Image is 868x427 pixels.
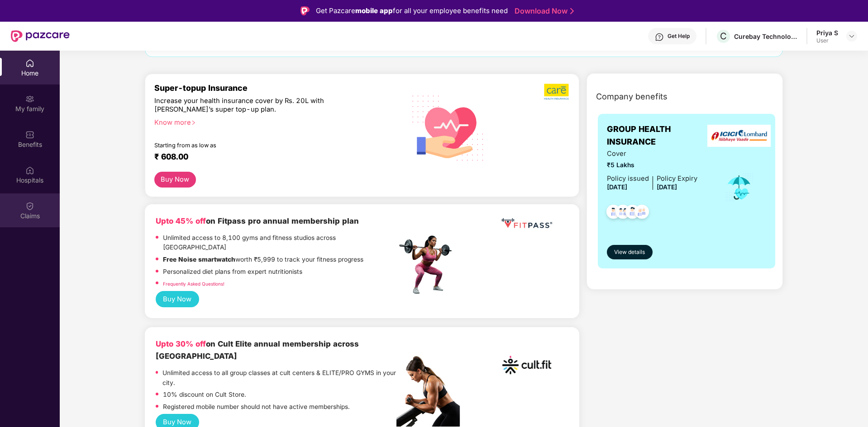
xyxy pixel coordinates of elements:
[154,142,358,148] div: Starting from as low as
[163,402,350,412] p: Registered mobile number should not have active memberships.
[154,97,358,114] div: Increase your health insurance cover by Rs. 20L with [PERSON_NAME]’s super top-up plan.
[300,6,310,15] img: Logo
[596,90,668,103] span: Company benefits
[191,120,196,125] span: right
[163,233,396,253] p: Unlimited access to 8,100 gyms and fitness studios across [GEOGRAPHIC_DATA]
[725,173,754,202] img: icon
[25,94,34,103] img: svg+xml;base64,PHN2ZyB3aWR0aD0iMjAiIGhlaWdodD0iMjAiIHZpZXdCb3g9IjAgMCAyMCAyMCIgZmlsbD0ibm9uZSIgeG...
[156,216,359,225] b: on Fitpass pro annual membership plan
[657,183,677,191] span: [DATE]
[156,291,199,308] button: Buy Now
[405,84,491,171] img: svg+xml;base64,PHN2ZyB4bWxucz0iaHR0cDovL3d3dy53My5vcmcvMjAwMC9zdmciIHhtbG5zOnhsaW5rPSJodHRwOi8vd3...
[720,31,727,42] span: C
[162,368,396,388] p: Unlimited access to all group classes at cult centers & ELITE/PRO GYMS in your city.
[607,149,697,159] span: Cover
[657,174,697,184] div: Policy Expiry
[154,152,388,163] div: ₹ 608.00
[631,202,653,224] img: svg+xml;base64,PHN2ZyB4bWxucz0iaHR0cDovL3d3dy53My5vcmcvMjAwMC9zdmciIHdpZHRoPSI0OC45NDMiIGhlaWdodD...
[156,216,206,225] b: Upto 45% off
[154,118,391,125] div: Know more
[544,83,570,100] img: b5dec4f62d2307b9de63beb79f102df3.png
[163,267,302,277] p: Personalized diet plans from expert nutritionists
[154,172,196,188] button: Buy Now
[25,166,34,175] img: svg+xml;base64,PHN2ZyBpZD0iSG9zcGl0YWxzIiB4bWxucz0iaHR0cDovL3d3dy53My5vcmcvMjAwMC9zdmciIHdpZHRoPS...
[500,338,554,392] img: cult.png
[614,248,645,257] span: View details
[607,160,697,170] span: ₹5 Lakhs
[655,33,664,42] img: svg+xml;base64,PHN2ZyBpZD0iSGVscC0zMngzMiIgeG1sbnM9Imh0dHA6Ly93d3cudzMub3JnLzIwMDAvc3ZnIiB3aWR0aD...
[156,339,206,348] b: Upto 30% off
[607,174,649,184] div: Policy issued
[396,356,460,426] img: pc2.png
[515,6,571,16] a: Download Now
[396,233,460,296] img: fpp.png
[612,202,634,224] img: svg+xml;base64,PHN2ZyB4bWxucz0iaHR0cDovL3d3dy53My5vcmcvMjAwMC9zdmciIHdpZHRoPSI0OC45MTUiIGhlaWdodD...
[816,28,838,37] div: Priya S
[816,37,838,44] div: User
[316,5,508,16] div: Get Pazcare for all your employee benefits need
[607,245,653,259] button: View details
[154,83,397,93] div: Super-topup Insurance
[621,202,644,224] img: svg+xml;base64,PHN2ZyB4bWxucz0iaHR0cDovL3d3dy53My5vcmcvMjAwMC9zdmciIHdpZHRoPSI0OC45NDMiIGhlaWdodD...
[602,202,625,224] img: svg+xml;base64,PHN2ZyB4bWxucz0iaHR0cDovL3d3dy53My5vcmcvMjAwMC9zdmciIHdpZHRoPSI0OC45NDMiIGhlaWdodD...
[570,6,574,16] img: Stroke
[355,6,393,15] strong: mobile app
[11,30,70,42] img: New Pazcare Logo
[848,33,855,40] img: svg+xml;base64,PHN2ZyBpZD0iRHJvcGRvd24tMzJ4MzIiIHhtbG5zPSJodHRwOi8vd3d3LnczLm9yZy8yMDAwL3N2ZyIgd2...
[607,183,627,191] span: [DATE]
[163,255,363,265] p: worth ₹5,999 to track your fitness progress
[500,215,554,232] img: fppp.png
[668,33,690,40] div: Get Help
[163,390,246,400] p: 10% discount on Cult Store.
[25,202,34,211] img: svg+xml;base64,PHN2ZyBpZD0iQ2xhaW0iIHhtbG5zPSJodHRwOi8vd3d3LnczLm9yZy8yMDAwL3N2ZyIgd2lkdGg9IjIwIi...
[25,59,34,68] img: svg+xml;base64,PHN2ZyBpZD0iSG9tZSIgeG1sbnM9Imh0dHA6Ly93d3cudzMub3JnLzIwMDAvc3ZnIiB3aWR0aD0iMjAiIG...
[156,339,359,360] b: on Cult Elite annual membership across [GEOGRAPHIC_DATA]
[163,256,235,263] strong: Free Noise smartwatch
[734,32,797,41] div: Curebay Technologies pvt ltd
[607,123,712,149] span: GROUP HEALTH INSURANCE
[707,125,771,147] img: insurerLogo
[25,130,34,139] img: svg+xml;base64,PHN2ZyBpZD0iQmVuZWZpdHMiIHhtbG5zPSJodHRwOi8vd3d3LnczLm9yZy8yMDAwL3N2ZyIgd2lkdGg9Ij...
[163,281,224,286] a: Frequently Asked Questions!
